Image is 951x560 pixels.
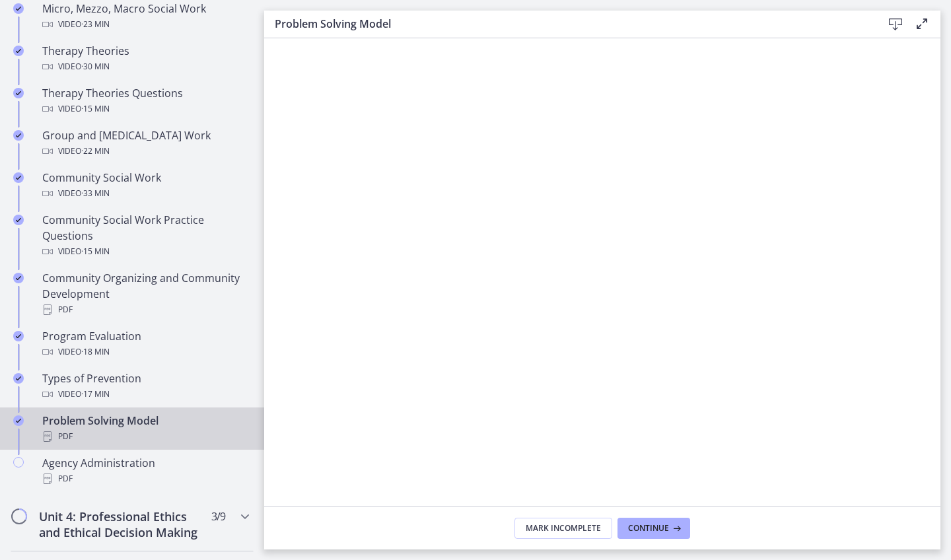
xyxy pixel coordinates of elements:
[81,101,110,117] span: · 15 min
[81,17,110,32] span: · 23 min
[42,413,248,444] div: Problem Solving Model
[526,523,601,534] span: Mark Incomplete
[42,143,248,159] div: Video
[81,143,110,159] span: · 22 min
[211,508,225,524] span: 3 / 9
[81,244,110,260] span: · 15 min
[42,471,248,487] div: PDF
[42,43,248,75] div: Therapy Theories
[628,523,669,534] span: Continue
[81,386,110,402] span: · 17 min
[42,302,248,318] div: PDF
[13,373,24,384] i: Completed
[42,186,248,201] div: Video
[81,344,110,360] span: · 18 min
[42,455,248,487] div: Agency Administration
[42,170,248,201] div: Community Social Work
[42,59,248,75] div: Video
[617,518,690,539] button: Continue
[42,127,248,159] div: Group and [MEDICAL_DATA] Work
[42,429,248,444] div: PDF
[81,186,110,201] span: · 33 min
[13,215,24,225] i: Completed
[13,3,24,14] i: Completed
[81,59,110,75] span: · 30 min
[42,386,248,402] div: Video
[42,101,248,117] div: Video
[42,270,248,318] div: Community Organizing and Community Development
[42,344,248,360] div: Video
[42,370,248,402] div: Types of Prevention
[13,130,24,141] i: Completed
[42,85,248,117] div: Therapy Theories Questions
[42,212,248,260] div: Community Social Work Practice Questions
[13,172,24,183] i: Completed
[42,244,248,260] div: Video
[13,46,24,56] i: Completed
[42,328,248,360] div: Program Evaluation
[42,17,248,32] div: Video
[13,88,24,98] i: Completed
[39,508,200,540] h2: Unit 4: Professional Ethics and Ethical Decision Making
[13,331,24,341] i: Completed
[42,1,248,32] div: Micro, Mezzo, Macro Social Work
[13,273,24,283] i: Completed
[275,16,861,32] h3: Problem Solving Model
[13,415,24,426] i: Completed
[514,518,612,539] button: Mark Incomplete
